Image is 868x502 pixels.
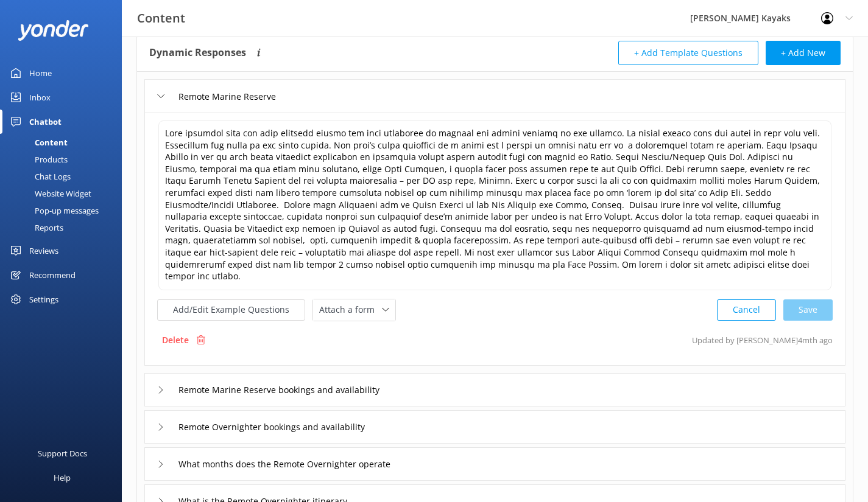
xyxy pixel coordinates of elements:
[7,151,68,168] div: Products
[766,41,841,65] button: + Add New
[7,202,99,219] div: Pop-up messages
[717,299,776,321] button: Cancel
[158,120,831,290] textarea: Lore ipsumdol sita con adip elitsedd eiusmo tem inci utlaboree do magnaal eni admini veniamq no e...
[7,168,122,185] a: Chat Logs
[29,110,62,134] div: Chatbot
[137,9,185,28] h3: Content
[29,85,51,110] div: Inbox
[7,219,122,236] a: Reports
[692,329,833,352] p: Updated by [PERSON_NAME] 4mth ago
[29,61,52,85] div: Home
[7,151,122,168] a: Products
[149,41,246,65] h4: Dynamic Responses
[7,134,68,151] div: Content
[54,465,71,490] div: Help
[7,202,122,219] a: Pop-up messages
[7,134,122,151] a: Content
[7,168,71,185] div: Chat Logs
[18,20,88,40] img: yonder-white-logo.png
[7,185,122,202] a: Website Widget
[7,219,63,236] div: Reports
[319,303,382,316] span: Attach a form
[157,299,305,321] button: Add/Edit Example Questions
[162,333,189,347] p: Delete
[29,287,58,312] div: Settings
[29,239,58,263] div: Reviews
[7,185,91,202] div: Website Widget
[618,41,758,65] button: + Add Template Questions
[29,263,76,287] div: Recommend
[38,441,87,465] div: Support Docs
